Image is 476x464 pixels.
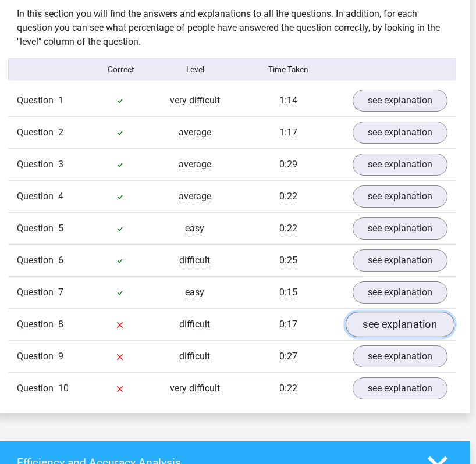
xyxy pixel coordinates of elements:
[8,7,456,49] div: In this section you will find the answers and explanations to all the questions. In addition, for...
[17,381,58,395] span: Question
[179,255,210,266] span: difficult
[58,223,63,234] span: 5
[279,223,297,234] span: 0:22
[17,94,58,108] span: Question
[232,63,344,75] div: Time Taken
[58,95,63,106] span: 1
[170,95,220,106] span: very difficult
[179,191,211,202] span: average
[353,154,447,176] a: see explanation
[353,217,447,240] a: see explanation
[279,255,297,266] span: 0:25
[279,319,297,330] span: 0:17
[185,223,204,234] span: easy
[58,383,69,394] span: 10
[17,126,58,140] span: Question
[83,63,158,75] div: Correct
[353,345,447,367] a: see explanation
[170,383,220,394] span: very difficult
[279,351,297,362] span: 0:27
[17,317,58,331] span: Question
[58,255,63,266] span: 6
[179,351,210,362] span: difficult
[58,191,63,202] span: 4
[58,159,63,170] span: 3
[353,185,447,208] a: see explanation
[58,287,63,298] span: 7
[17,158,58,172] span: Question
[353,377,447,399] a: see explanation
[185,287,204,298] span: easy
[58,319,63,330] span: 8
[179,319,210,330] span: difficult
[17,285,58,299] span: Question
[353,122,447,144] a: see explanation
[58,351,63,362] span: 9
[17,222,58,235] span: Question
[279,287,297,298] span: 0:15
[58,127,63,138] span: 2
[279,191,297,202] span: 0:22
[353,281,447,304] a: see explanation
[17,254,58,267] span: Question
[17,190,58,204] span: Question
[279,383,297,394] span: 0:22
[179,159,211,170] span: average
[353,90,447,112] a: see explanation
[279,127,297,138] span: 1:17
[158,63,232,75] div: Level
[179,127,211,138] span: average
[279,159,297,170] span: 0:29
[279,95,297,106] span: 1:14
[346,312,454,337] a: see explanation
[353,249,447,272] a: see explanation
[17,349,58,363] span: Question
